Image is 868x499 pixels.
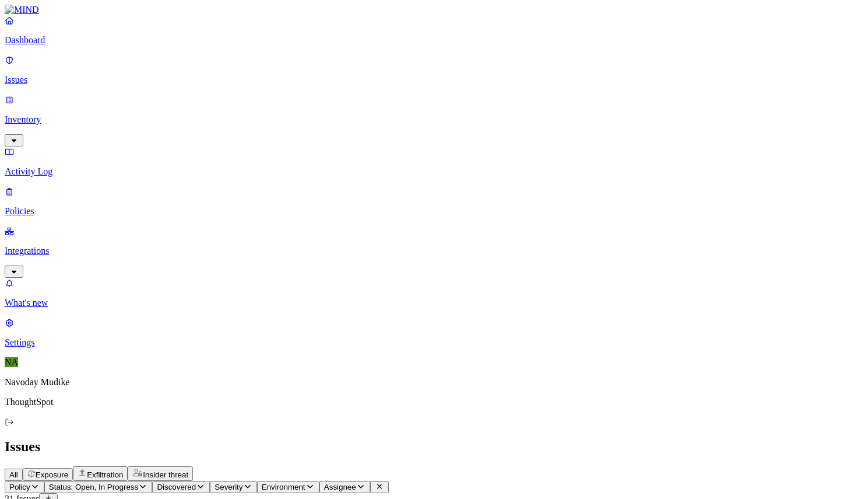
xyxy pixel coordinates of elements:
[5,226,863,276] a: Integrations
[5,186,863,217] a: Policies
[5,278,863,308] a: What's new
[5,397,863,407] p: ThoughtSpot
[5,15,863,46] a: Dashboard
[5,206,863,217] p: Policies
[5,357,18,367] span: NA
[5,35,863,46] p: Dashboard
[5,337,863,348] p: Settings
[5,377,863,388] p: Navoday Mudike
[9,483,30,491] span: Policy
[5,75,863,85] p: Issues
[9,470,18,479] span: All
[5,166,863,177] p: Activity Log
[5,95,863,145] a: Inventory
[87,470,123,479] span: Exfiltration
[5,114,863,125] p: Inventory
[5,5,863,15] a: MIND
[49,483,138,491] span: Status: Open, In Progress
[143,470,188,479] span: Insider threat
[5,317,863,348] a: Settings
[5,146,863,177] a: Activity Log
[5,5,39,15] img: MIND
[215,483,243,491] span: Severity
[5,439,863,455] h2: Issues
[5,55,863,85] a: Issues
[157,483,196,491] span: Discovered
[5,298,863,308] p: What's new
[5,246,863,256] p: Integrations
[36,470,68,479] span: Exposure
[324,483,356,491] span: Assignee
[262,483,305,491] span: Environment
